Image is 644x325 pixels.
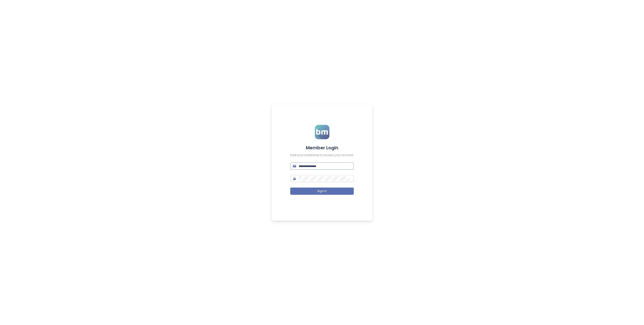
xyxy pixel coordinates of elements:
h4: Member Login [290,145,354,151]
button: Sign In [290,188,354,195]
img: logo [315,125,329,139]
span: lock [293,177,296,180]
span: mail [293,165,296,168]
div: Enter your credentials to access your account. [290,153,354,157]
span: Sign In [317,189,327,193]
